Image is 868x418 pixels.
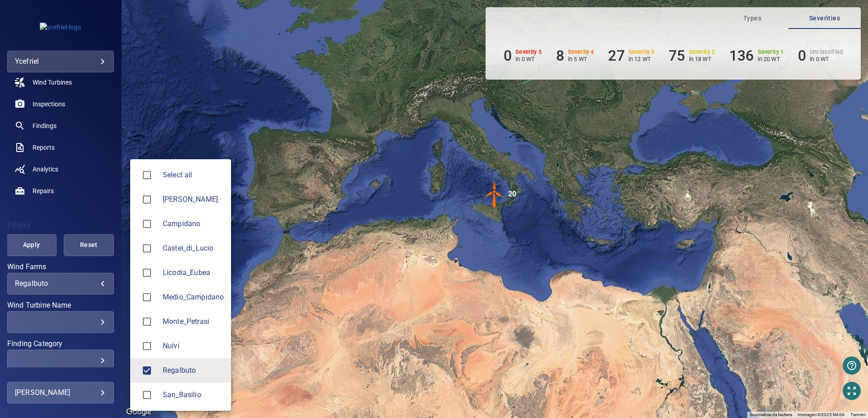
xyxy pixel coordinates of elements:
[163,194,224,205] div: Wind Farms Callari
[163,365,224,376] span: Regalbuto
[163,316,224,327] span: Monte_Petrasi
[163,243,224,254] div: Wind Farms Castel_di_Lucio
[137,288,156,307] span: Medio_Campidano
[137,214,156,233] span: Campidano
[163,292,224,303] div: Wind Farms Medio_Campidano
[137,361,156,380] span: Regalbuto
[163,218,224,229] div: Wind Farms Campidano
[137,337,156,356] span: Nulvi
[163,389,224,400] span: San_Basilio
[137,190,156,209] span: Callari
[163,194,224,205] span: [PERSON_NAME]
[130,159,231,411] ul: Regalbuto
[137,385,156,404] span: San_Basilio
[163,267,224,278] div: Wind Farms Licodia_Eubea
[163,316,224,327] div: Wind Farms Monte_Petrasi
[163,267,224,278] span: Licodia_Eubea
[137,312,156,331] span: Monte_Petrasi
[163,243,224,254] span: Castel_di_Lucio
[163,292,224,303] span: Medio_Campidano
[163,218,224,229] span: Campidano
[163,341,224,351] div: Wind Farms Nulvi
[137,263,156,282] span: Licodia_Eubea
[163,341,224,351] span: Nulvi
[137,239,156,258] span: Castel_di_Lucio
[163,170,224,180] span: Select all
[163,389,224,400] div: Wind Farms San_Basilio
[163,365,224,376] div: Wind Farms Regalbuto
